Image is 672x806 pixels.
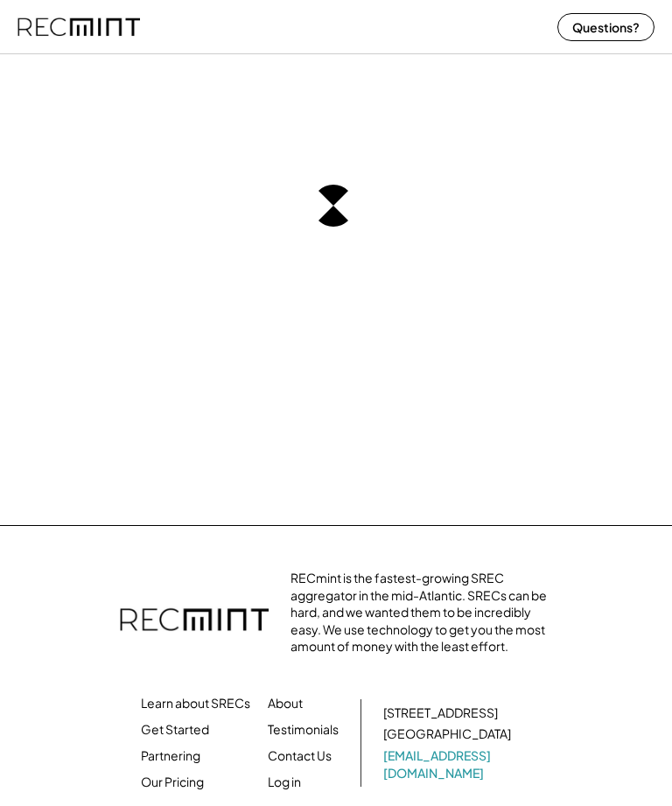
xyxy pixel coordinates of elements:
[268,747,332,765] a: Contact Us
[141,747,200,765] a: Partnering
[141,721,209,739] a: Get Started
[557,13,654,41] button: Questions?
[383,747,514,781] a: [EMAIL_ADDRESS][DOMAIN_NAME]
[141,774,204,791] a: Our Pricing
[268,695,303,712] a: About
[17,4,140,50] img: recmint-logotype%403x%20%281%29.jpeg
[268,721,339,739] a: Testimonials
[268,774,301,791] a: Log in
[290,570,553,655] div: RECmint is the fastest-growing SREC aggregator in the mid-Atlantic. SRECs can be hard, and we wan...
[383,704,498,722] div: [STREET_ADDRESS]
[141,695,250,712] a: Learn about SRECs
[383,725,511,743] div: [GEOGRAPHIC_DATA]
[120,591,269,652] img: recmint-logotype%403x.png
